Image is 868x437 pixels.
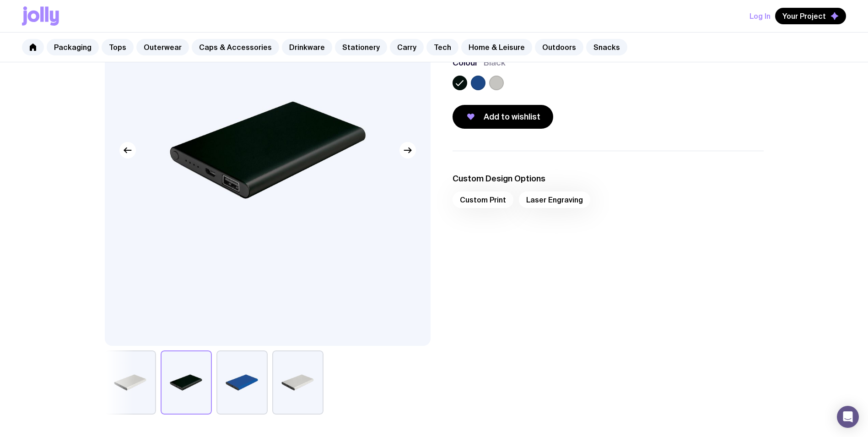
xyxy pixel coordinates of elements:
[335,39,387,55] a: Stationery
[775,8,846,24] button: Your Project
[749,8,771,24] button: Log In
[453,57,478,68] h3: Colour
[535,39,583,55] a: Outdoors
[484,57,506,68] span: Black
[484,111,540,122] span: Add to wishlist
[453,105,553,129] button: Add to wishlist
[453,173,764,184] h3: Custom Design Options
[837,406,859,428] div: Open Intercom Messenger
[47,39,99,55] a: Packaging
[192,39,279,55] a: Caps & Accessories
[426,39,458,55] a: Tech
[782,11,826,21] span: Your Project
[136,39,189,55] a: Outerwear
[461,39,532,55] a: Home & Leisure
[390,39,424,55] a: Carry
[282,39,332,55] a: Drinkware
[586,39,627,55] a: Snacks
[102,39,134,55] a: Tops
